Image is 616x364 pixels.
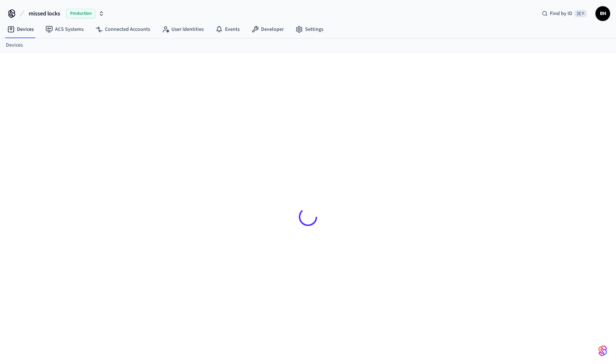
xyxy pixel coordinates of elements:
a: Events [210,23,246,36]
span: Find by ID [550,10,572,17]
a: ACS Systems [40,23,90,36]
span: ⌘ K [575,10,587,17]
button: BH [595,6,610,21]
div: Find by ID⌘ K [536,7,593,20]
a: Settings [290,23,329,36]
a: Developer [246,23,290,36]
span: BH [596,7,609,20]
a: Devices [1,23,40,36]
a: Connected Accounts [90,23,156,36]
img: SeamLogoGradient.69752ec5.svg [598,345,607,357]
span: Production [66,9,95,18]
span: missed locks [29,9,60,18]
a: Devices [6,41,23,49]
a: User Identities [156,23,210,36]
